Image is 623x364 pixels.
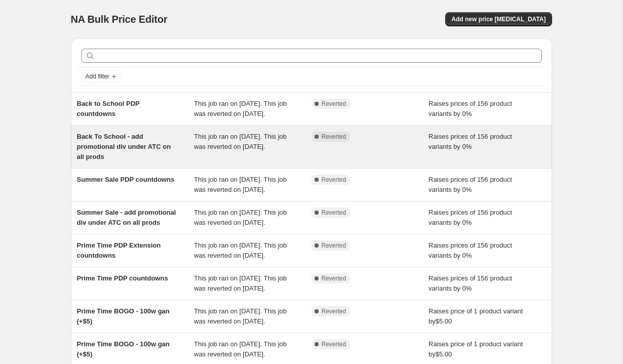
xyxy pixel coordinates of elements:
span: Reverted [322,209,346,217]
span: Raises prices of 156 product variants by 0% [429,241,512,259]
span: This job ran on [DATE]. This job was reverted on [DATE]. [194,176,287,193]
span: Reverted [322,133,346,141]
span: Back to School PDP countdowns [77,100,140,117]
span: This job ran on [DATE]. This job was reverted on [DATE]. [194,209,287,226]
span: Raises price of 1 product variant by [429,340,523,358]
span: Prime Time BOGO - 100w gan (+$5) [77,307,170,325]
span: Raises prices of 156 product variants by 0% [429,176,512,193]
span: This job ran on [DATE]. This job was reverted on [DATE]. [194,133,287,150]
span: Prime Time PDP countdowns [77,274,168,282]
span: Raises prices of 156 product variants by 0% [429,274,512,292]
span: This job ran on [DATE]. This job was reverted on [DATE]. [194,100,287,117]
span: Reverted [322,274,346,282]
span: Reverted [322,340,346,348]
button: Add new price [MEDICAL_DATA] [445,12,552,26]
span: Reverted [322,307,346,315]
span: Prime Time PDP Extension countdowns [77,241,161,259]
span: Raises prices of 156 product variants by 0% [429,100,512,117]
span: Back To School - add promotional div under ATC on all prods [77,133,171,160]
span: Prime Time BOGO - 100w gan (+$5) [77,340,170,358]
span: This job ran on [DATE]. This job was reverted on [DATE]. [194,274,287,292]
span: This job ran on [DATE]. This job was reverted on [DATE]. [194,241,287,259]
span: This job ran on [DATE]. This job was reverted on [DATE]. [194,307,287,325]
span: Raises price of 1 product variant by [429,307,523,325]
span: $5.00 [436,317,452,325]
span: $5.00 [436,350,452,358]
span: Reverted [322,100,346,108]
span: NA Bulk Price Editor [71,14,168,25]
span: This job ran on [DATE]. This job was reverted on [DATE]. [194,340,287,358]
span: Add new price [MEDICAL_DATA] [451,15,546,23]
span: Raises prices of 156 product variants by 0% [429,133,512,150]
span: Summer Sale - add promotional div under ATC on all prods [77,209,176,226]
span: Raises prices of 156 product variants by 0% [429,209,512,226]
span: Summer Sale PDP countdowns [77,176,175,183]
span: Add filter [86,72,109,80]
span: Reverted [322,176,346,184]
button: Add filter [81,70,122,83]
span: Reverted [322,241,346,250]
